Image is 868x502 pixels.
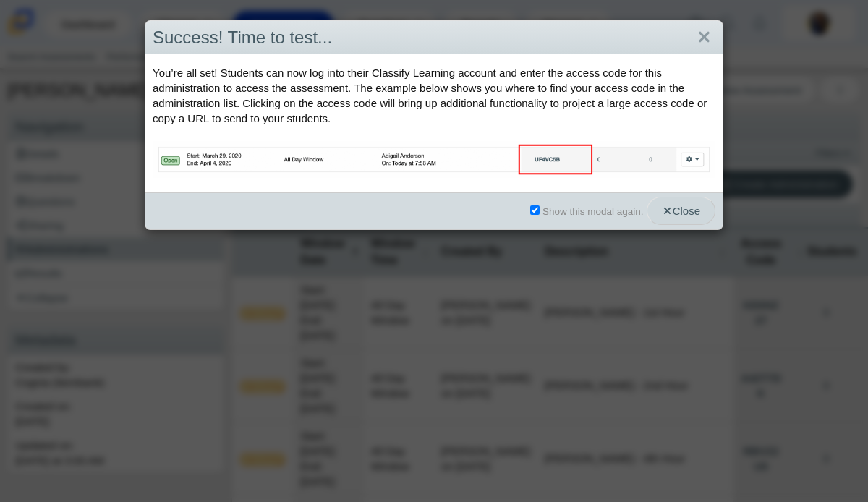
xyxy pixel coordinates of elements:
[542,206,644,217] small: Show this modal again.
[647,197,715,225] button: Close
[662,205,700,217] span: Close
[693,25,715,50] a: Close
[153,141,715,178] img: regular-modal-access-code-callout.png
[145,54,723,192] div: You’re all set! Students can now log into their Classify Learning account and enter the access co...
[145,21,723,55] div: Success! Time to test...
